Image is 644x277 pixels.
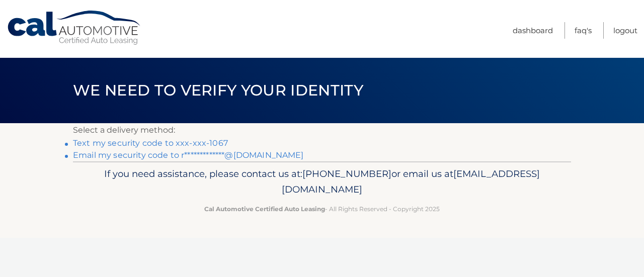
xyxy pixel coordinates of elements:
[613,22,637,39] a: Logout
[73,123,571,137] p: Select a delivery method:
[204,205,325,213] strong: Cal Automotive Certified Auto Leasing
[73,81,363,100] span: We need to verify your identity
[79,204,565,214] p: - All Rights Reserved - Copyright 2025
[302,168,391,179] span: [PHONE_NUMBER]
[513,22,553,39] a: Dashboard
[79,166,565,198] p: If you need assistance, please contact us at: or email us at
[575,22,592,39] a: FAQ's
[7,10,142,46] a: Cal Automotive
[73,138,228,148] a: Text my security code to xxx-xxx-1067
